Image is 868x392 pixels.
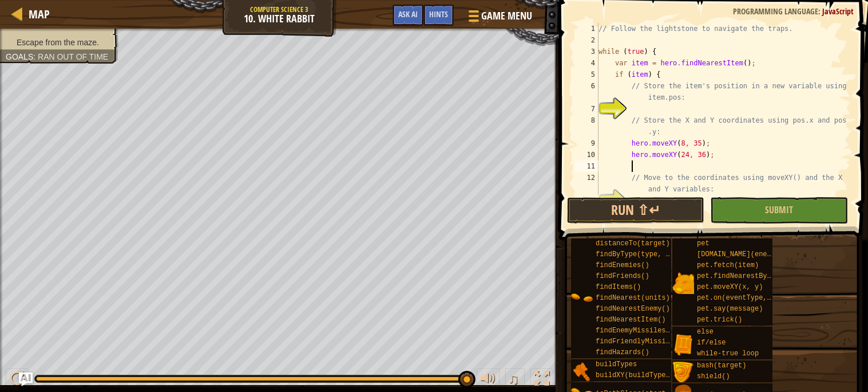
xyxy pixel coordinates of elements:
[398,9,418,19] span: Ask AI
[697,328,714,336] span: else
[6,52,33,61] span: Goals
[505,369,525,392] button: ♫
[571,360,593,382] img: portrait.png
[575,34,599,46] div: 2
[508,370,519,387] span: ♫
[530,369,553,392] button: Toggle fullscreen
[697,373,730,381] span: shield()
[596,240,670,248] span: distanceTo(target)
[697,305,763,313] span: pet.say(message)
[697,283,763,291] span: pet.moveXY(x, y)
[697,261,759,269] span: pet.fetch(item)
[697,362,746,370] span: bash(target)
[575,80,599,103] div: 6
[19,373,33,386] button: Ask AI
[575,138,599,149] div: 9
[697,339,726,347] span: if/else
[575,103,599,115] div: 7
[697,272,808,280] span: pet.findNearestByType(type)
[697,350,759,358] span: while-true loop
[17,38,99,47] span: Escape from the maze.
[596,327,674,335] span: findEnemyMissiles()
[697,294,804,302] span: pet.on(eventType, handler)
[477,369,500,392] button: Adjust volume
[697,250,779,258] span: [DOMAIN_NAME](enemy)
[575,160,599,172] div: 11
[429,9,448,19] span: Hints
[710,197,847,224] button: Submit
[575,57,599,69] div: 4
[575,23,599,34] div: 1
[575,149,599,160] div: 10
[765,203,793,216] span: Submit
[596,283,641,291] span: findItems()
[596,348,649,356] span: findHazards()
[459,5,539,32] button: Game Menu
[29,6,50,22] span: Map
[575,69,599,80] div: 5
[672,334,694,355] img: portrait.png
[481,9,532,23] span: Game Menu
[575,46,599,57] div: 3
[596,305,670,313] span: findNearestEnemy()
[596,371,695,379] span: buildXY(buildType, x, y)
[575,172,599,195] div: 12
[393,5,423,26] button: Ask AI
[33,52,38,61] span: :
[733,6,818,17] span: Programming language
[6,369,29,392] button: Ctrl + P: Play
[596,360,637,369] span: buildTypes
[571,289,593,311] img: portrait.png
[23,6,50,22] a: Map
[596,261,649,269] span: findEnemies()
[38,52,108,61] span: Ran out of time
[818,6,822,17] span: :
[6,37,110,48] li: Escape from the maze.
[697,240,710,248] span: pet
[575,115,599,138] div: 8
[672,272,694,294] img: portrait.png
[596,294,670,302] span: findNearest(units)
[596,272,649,280] span: findFriends()
[596,316,665,324] span: findNearestItem()
[575,195,599,206] div: 13
[697,316,742,324] span: pet.trick()
[822,6,854,17] span: JavaScript
[596,250,691,258] span: findByType(type, units)
[672,362,694,383] img: portrait.png
[596,338,686,346] span: findFriendlyMissiles()
[567,197,704,224] button: Run ⇧↵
